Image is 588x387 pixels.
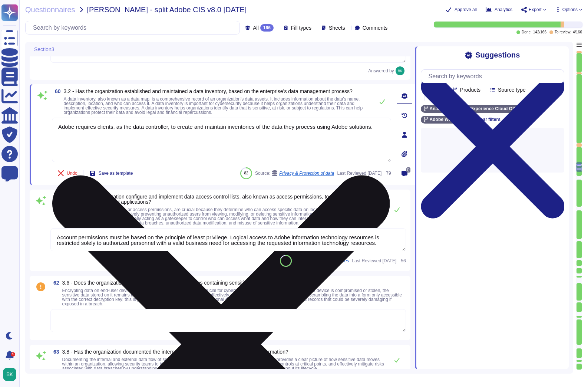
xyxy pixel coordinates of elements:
div: 9+ [11,352,15,357]
img: user [396,66,404,75]
textarea: Account permissions must be based on the principle of least privilege. Logical access to Adobe in... [50,228,406,251]
span: 79 [384,171,391,176]
span: Approve all [455,7,477,12]
input: Search by keywords [425,70,564,83]
span: All [253,25,259,30]
button: Analytics [486,7,512,13]
span: Encrypting data on end-user devices containing sensitive information is crucial for cybersecurity... [62,288,402,306]
input: Search by keywords [29,21,240,34]
div: 166 [260,24,274,32]
span: 56 [399,259,406,263]
span: 0 [406,167,410,173]
span: Export [529,7,542,12]
span: 142 / 166 [533,30,546,34]
span: 3.2 - Has the organization established and maintained a data inventory, based on the enterprise’s... [64,88,353,94]
span: 63 [50,349,59,354]
button: user [1,366,22,383]
span: Section3 [34,47,54,52]
span: Questionnaires [25,6,75,13]
span: Analytics [495,7,512,12]
span: Options [562,7,578,12]
span: 60 [52,89,61,94]
span: [PERSON_NAME] - split Adobe CIS v8.0 [DATE] [87,6,247,13]
span: Done: [522,30,532,34]
span: 4 / 166 [573,30,582,34]
textarea: Adobe requires clients, as the data controller, to create and maintain inventories of the data th... [52,118,391,162]
span: Answered by [368,69,394,73]
span: 61 [50,194,59,199]
span: 62 [50,280,59,285]
span: Comments [363,25,388,30]
span: 81 [284,259,288,263]
span: To review: [555,30,571,34]
img: user [3,368,16,381]
span: 82 [244,171,248,175]
span: A data inventory, also known as a data map, is a comprehensive record of an organization's data a... [64,96,363,115]
button: Approve all [446,7,477,13]
span: Fill types [291,25,311,30]
span: Sheets [329,25,345,30]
